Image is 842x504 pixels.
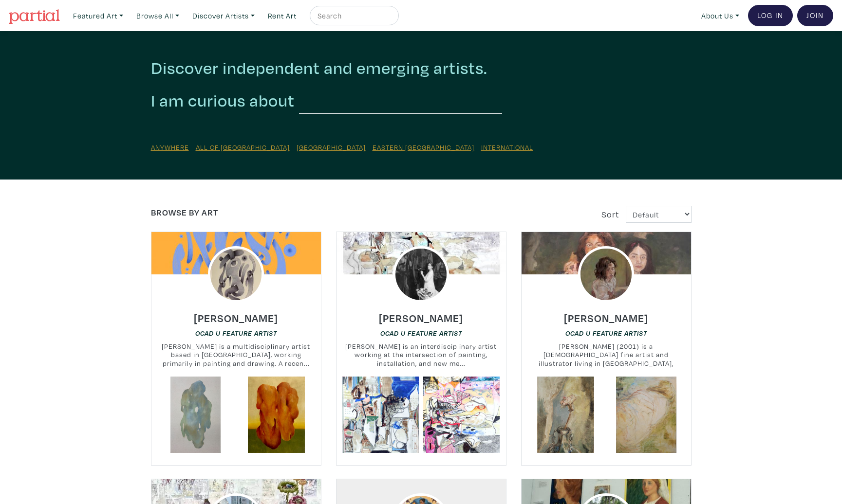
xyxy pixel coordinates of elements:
a: [GEOGRAPHIC_DATA] [297,143,366,152]
a: Anywhere [151,143,189,152]
a: Eastern [GEOGRAPHIC_DATA] [373,143,474,152]
em: OCAD U Feature Artist [195,329,277,337]
a: [PERSON_NAME] [379,309,463,320]
small: [PERSON_NAME] is a multidisciplinary artist based in [GEOGRAPHIC_DATA], working primarily in pain... [151,342,321,368]
a: OCAD U Feature Artist [565,328,647,338]
a: [PERSON_NAME] [564,309,648,320]
span: Sort [601,209,619,220]
img: phpThumb.php [208,246,264,303]
h2: I am curious about [151,90,295,111]
h6: [PERSON_NAME] [194,311,278,324]
h6: [PERSON_NAME] [379,311,463,324]
em: OCAD U Feature Artist [380,329,462,337]
small: [PERSON_NAME] is an interdisciplinary artist working at the intersection of painting, installatio... [337,342,506,368]
a: OCAD U Feature Artist [380,328,462,338]
a: Rent Art [263,6,301,26]
h6: [PERSON_NAME] [564,311,648,324]
a: OCAD U Feature Artist [195,328,277,338]
a: Browse by Art [151,207,218,218]
input: Search [317,10,390,22]
em: OCAD U Feature Artist [565,329,647,337]
h2: Discover independent and emerging artists. [151,57,692,78]
a: Featured Art [69,6,128,26]
a: About Us [697,6,744,26]
a: Browse All [132,6,184,26]
img: phpThumb.php [393,246,449,303]
a: Discover Artists [188,6,259,26]
a: Join [797,5,833,26]
a: All of [GEOGRAPHIC_DATA] [196,143,290,152]
small: [PERSON_NAME] (2001) is a [DEMOGRAPHIC_DATA] fine artist and illustrator living in [GEOGRAPHIC_DA... [522,342,691,368]
a: [PERSON_NAME] [194,309,278,320]
img: phpThumb.php [578,246,635,303]
a: International [481,143,533,152]
a: Log In [748,5,793,26]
